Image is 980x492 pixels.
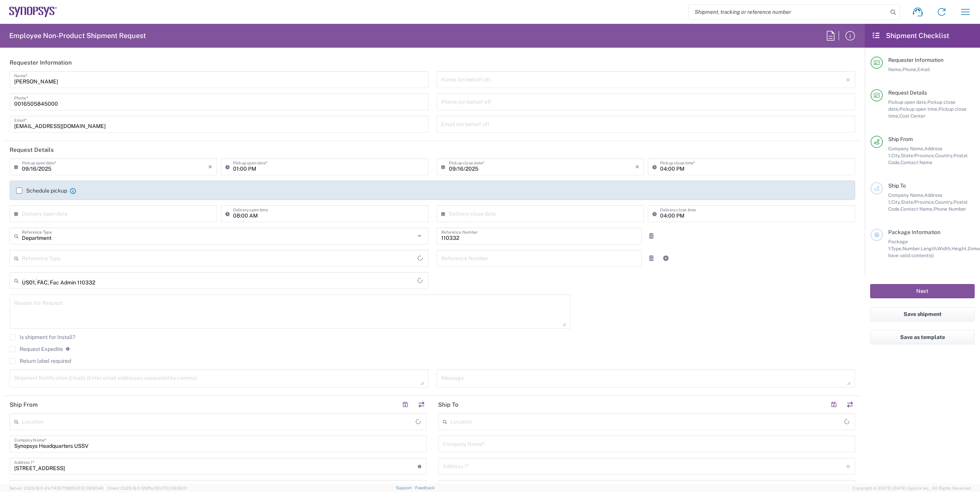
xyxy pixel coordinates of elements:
[689,5,888,19] input: Shipment, tracking or reference number
[888,57,944,63] span: Requester Information
[10,334,75,340] label: Is shipment for Install?
[646,231,657,241] a: Remove Reference
[10,146,54,154] h2: Request Details
[888,239,908,251] span: Package 1:
[438,401,459,409] h2: Ship To
[396,485,415,490] a: Support
[952,246,968,251] span: Height,
[937,246,952,251] span: Width,
[10,346,63,352] label: Request Expedite
[870,307,975,321] button: Save shipment
[10,59,72,66] h2: Requester Information
[917,66,930,72] span: Email
[901,199,935,205] span: State/Province,
[888,229,940,235] span: Package Information
[10,358,71,364] label: Return label required
[901,160,932,165] span: Contact Name
[107,486,187,490] span: Client: 2025.19.0-129fbcf
[646,253,657,264] a: Remove Reference
[902,246,921,251] span: Number,
[853,485,971,492] span: Copyright © [DATE]-[DATE] Agistix Inc., All Rights Reserved
[888,66,902,72] span: Name,
[71,486,104,490] span: [DATE] 09:50:40
[870,330,975,344] button: Save as template
[901,153,935,158] span: State/Province,
[888,192,924,198] span: Company Name,
[891,153,901,158] span: City,
[888,99,927,105] span: Pickup open date,
[891,246,902,251] span: Type,
[415,485,435,490] a: Feedback
[661,253,671,264] a: Add Reference
[899,106,939,112] span: Pickup open time,
[16,188,67,194] label: Schedule pickup
[10,401,38,409] h2: Ship From
[870,284,975,298] button: Next
[888,90,927,96] span: Request Details
[935,153,954,158] span: Country,
[888,183,906,189] span: Ship To
[899,113,925,119] span: Cost Center
[9,31,146,40] h2: Employee Non-Product Shipment Request
[888,146,924,151] span: Company Name,
[888,136,913,142] span: Ship From
[208,161,212,173] i: ×
[901,206,934,212] span: Contact Name,
[635,161,639,173] i: ×
[872,31,949,40] h2: Shipment Checklist
[891,199,901,205] span: City,
[9,486,104,490] span: Server: 2025.19.0-91c74307f99
[156,486,187,490] span: [DATE] 09:39:01
[934,206,966,212] span: Phone Number
[902,66,917,72] span: Phone,
[921,246,937,251] span: Length,
[935,199,954,205] span: Country,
